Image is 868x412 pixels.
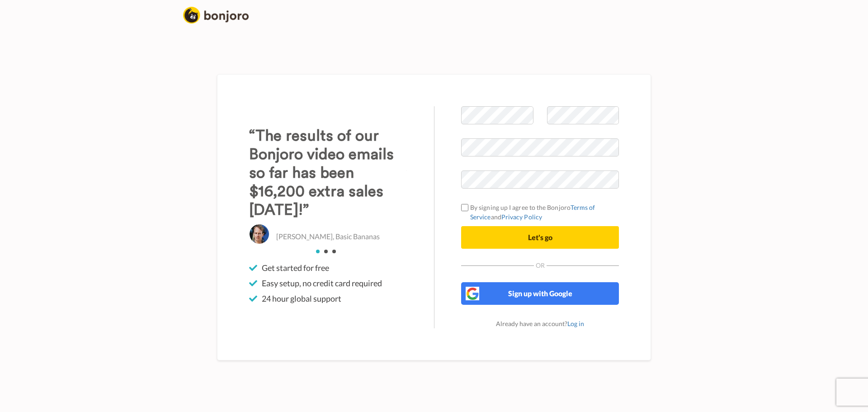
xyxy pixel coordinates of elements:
[496,320,584,327] span: Already have an account?
[567,320,584,327] a: Log in
[262,278,382,289] span: Easy setup, no credit card required
[276,232,380,242] p: [PERSON_NAME], Basic Bananas
[183,7,249,24] img: logo_full.png
[470,204,595,221] a: Terms of Service
[249,127,407,219] h3: “The results of our Bonjoro video emails so far has been $16,200 extra sales [DATE]!”
[461,226,619,249] button: Let's go
[262,293,341,304] span: 24 hour global support
[461,203,619,222] label: By signing up I agree to the Bonjoro and
[461,282,619,305] button: Sign up with Google
[528,233,552,242] span: Let's go
[501,213,542,221] a: Privacy Policy
[249,224,269,244] img: Christo Hall, Basic Bananas
[461,204,468,211] input: By signing up I agree to the BonjoroTerms of ServiceandPrivacy Policy
[508,289,572,298] span: Sign up with Google
[534,262,547,269] span: Or
[262,262,329,273] span: Get started for free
